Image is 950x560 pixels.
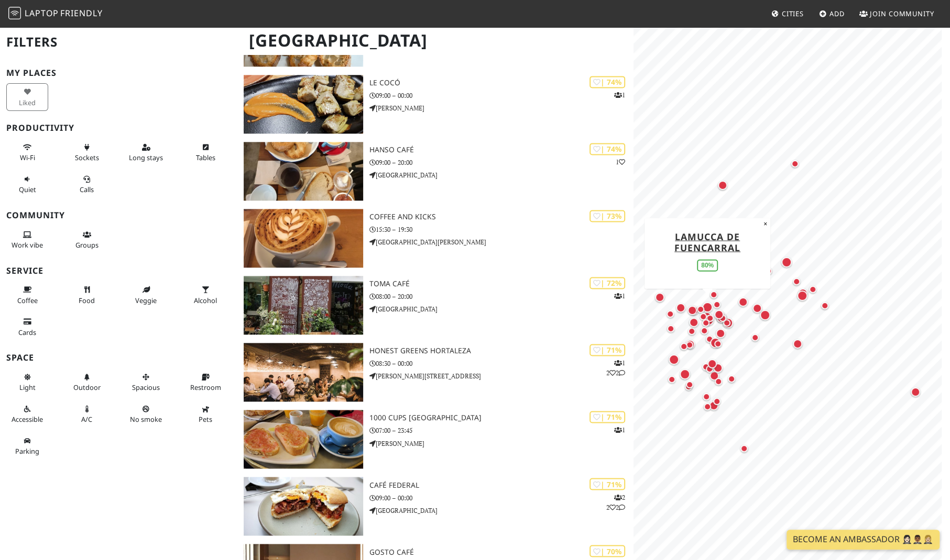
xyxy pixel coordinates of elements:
[661,369,682,390] div: Map marker
[678,376,699,397] div: Map marker
[703,284,724,305] div: Map marker
[65,171,107,198] button: Calls
[674,364,695,385] div: Map marker
[905,382,926,402] div: Map marker
[6,368,48,396] button: Light
[697,259,718,271] div: 80%
[75,240,99,250] span: Group tables
[65,139,107,166] button: Sockets
[25,7,59,19] span: Laptop
[75,153,99,162] span: Power sockets
[703,269,724,290] div: Map marker
[784,153,805,174] div: Map marker
[194,296,217,305] span: Alcohol
[19,383,36,392] span: Natural light
[6,171,48,198] button: Quiet
[369,145,634,154] h3: HanSo Café
[776,252,797,273] div: Map marker
[717,312,738,333] div: Map marker
[589,411,625,423] div: | 71%
[682,300,703,321] div: Map marker
[369,170,634,180] p: [GEOGRAPHIC_DATA]
[369,225,634,234] p: 15:30 – 19:30
[244,343,363,401] img: Honest Greens Hortaleza
[129,153,163,162] span: Long stays
[237,276,633,334] a: Toma Café | 72% 1 Toma Café 08:00 – 20:00 [GEOGRAPHIC_DATA]
[237,410,633,468] a: 1000 Cups Madrid | 71% 1 1000 Cups [GEOGRAPHIC_DATA] 07:00 – 23:45 [PERSON_NAME]
[855,4,938,23] a: Join Community
[244,477,363,535] img: Café Federal
[8,7,21,19] img: LaptopFriendly
[65,281,107,309] button: Food
[6,281,48,309] button: Coffee
[745,327,766,348] div: Map marker
[710,323,731,344] div: Map marker
[73,383,101,392] span: Outdoor area
[747,298,768,319] div: Map marker
[65,400,107,428] button: A/C
[15,446,39,456] span: Parking
[606,358,625,378] p: 1 2 2
[679,334,700,355] div: Map marker
[369,359,634,368] p: 08:30 – 00:00
[190,383,221,392] span: Restroom
[673,336,694,357] div: Map marker
[369,103,634,113] p: [PERSON_NAME]
[708,304,729,325] div: Map marker
[755,305,776,326] div: Map marker
[369,505,634,515] p: [GEOGRAPHIC_DATA]
[767,4,808,23] a: Cities
[589,277,625,289] div: | 72%
[690,299,711,320] div: Map marker
[589,478,625,490] div: | 71%
[237,75,633,133] a: Le Cocó | 74% 1 Le Cocó 09:00 – 00:00 [PERSON_NAME]
[79,296,95,305] span: Food
[8,5,103,23] a: LaptopFriendly LaptopFriendly
[815,4,849,23] a: Add
[589,143,625,155] div: | 74%
[369,346,634,355] h3: Honest Greens Hortaleza
[589,344,625,356] div: | 71%
[733,292,754,312] div: Map marker
[787,333,808,354] div: Map marker
[721,368,742,389] div: Map marker
[700,308,720,329] div: Map marker
[752,266,773,287] div: Map marker
[369,304,634,314] p: [GEOGRAPHIC_DATA]
[6,226,48,254] button: Work vibe
[199,415,212,424] span: Pet friendly
[589,210,625,222] div: | 73%
[6,353,231,363] h3: Space
[369,212,634,221] h3: Coffee and Kicks
[814,295,835,316] div: Map marker
[693,306,714,327] div: Map marker
[649,287,670,308] div: Map marker
[6,400,48,428] button: Accessible
[6,139,48,166] button: Wi-Fi
[17,296,38,305] span: Coffee
[6,266,231,276] h3: Service
[369,480,634,489] h3: Café Federal
[712,175,733,196] div: Map marker
[369,371,634,381] p: [PERSON_NAME][STREET_ADDRESS]
[692,273,713,294] div: Map marker
[369,438,634,448] p: [PERSON_NAME]
[60,7,102,19] span: Friendly
[12,240,43,250] span: People working
[369,79,634,87] h3: Le Cocó
[237,477,633,535] a: Café Federal | 71% 222 Café Federal 09:00 – 00:00 [GEOGRAPHIC_DATA]
[184,400,226,428] button: Pets
[695,312,716,333] div: Map marker
[616,157,625,167] p: 1
[734,438,755,459] div: Map marker
[184,281,226,309] button: Alcohol
[369,158,634,167] p: 09:00 – 20:00
[792,283,813,304] div: Map marker
[18,328,36,337] span: Credit cards
[792,285,813,306] div: Map marker
[125,368,167,396] button: Spacious
[369,425,634,435] p: 07:00 – 23:45
[665,272,686,293] div: Map marker
[237,343,633,401] a: Honest Greens Hortaleza | 71% 122 Honest Greens Hortaleza 08:30 – 00:00 [PERSON_NAME][STREET_ADDR...
[696,386,717,407] div: Map marker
